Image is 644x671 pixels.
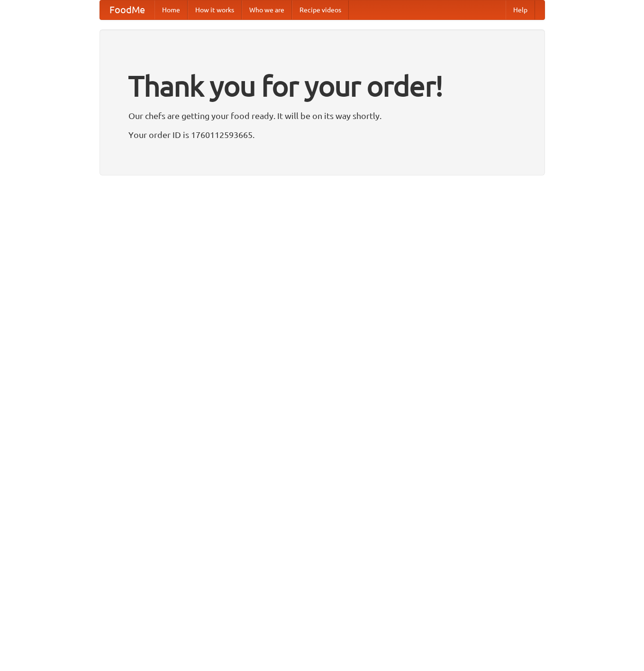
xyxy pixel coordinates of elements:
a: Who we are [242,0,292,19]
a: Recipe videos [292,0,349,19]
p: Your order ID is 1760112593665. [128,128,516,142]
a: FoodMe [100,0,154,19]
a: Home [154,0,188,19]
a: Help [506,0,535,19]
p: Our chefs are getting your food ready. It will be on its way shortly. [128,109,516,123]
a: How it works [188,0,242,19]
h1: Thank you for your order! [128,63,516,109]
